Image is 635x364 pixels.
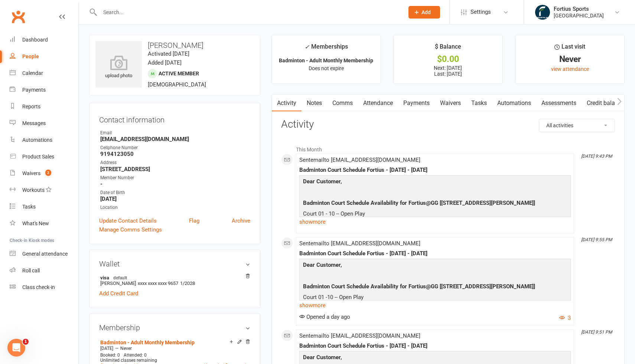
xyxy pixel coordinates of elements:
a: Archive [232,216,250,225]
a: Product Sales [10,148,78,165]
span: Sent email to [EMAIL_ADDRESS][DOMAIN_NAME] [299,332,420,339]
time: Added [DATE] [148,59,182,66]
li: This Month [281,142,615,154]
span: 2 [45,170,51,176]
div: Badminton Court Schedule Fortius - [DATE] - [DATE] [299,250,571,257]
div: $ Balance [435,42,461,55]
a: What's New [10,215,78,232]
strong: visa [100,275,247,281]
span: Sent email to [EMAIL_ADDRESS][DOMAIN_NAME] [299,240,420,247]
a: Automations [492,95,536,112]
a: Update Contact Details [99,216,157,225]
iframe: Intercom live chat [7,339,25,357]
span: Never [120,346,132,351]
div: Last visit [554,42,585,55]
strong: 9194123050 [100,151,250,157]
div: People [22,53,39,59]
a: Flag [189,216,199,225]
div: Waivers [22,170,40,176]
span: Booked: 0 [100,352,120,358]
button: 3 [559,314,571,322]
span: 1/2028 [180,281,195,286]
span: Dear Customer, [303,262,342,268]
span: xxxx xxxx xxxx 9657 [138,281,178,286]
a: Tasks [10,199,78,215]
i: [DATE] 9:55 PM [581,237,612,242]
strong: - [100,181,250,187]
span: [DEMOGRAPHIC_DATA] [148,81,206,88]
strong: [DATE] [100,196,250,202]
span: 1 [23,339,29,345]
input: Search... [98,7,399,17]
span: Dear Customer, [303,354,342,361]
span: Attended: 0 [124,352,147,358]
div: $0.00 [400,55,496,63]
button: Add [408,6,440,19]
h3: Activity [281,119,615,130]
a: Automations [10,132,78,148]
div: Email [100,129,250,137]
i: ✓ [305,43,309,50]
span: Dear Customer, [303,178,342,185]
span: Active member [159,70,199,76]
a: Activity [272,95,302,112]
div: Location [100,204,250,211]
span: default [111,275,129,281]
a: view attendance [551,66,589,72]
p: Next: [DATE] Last: [DATE] [400,65,496,77]
a: Add Credit Card [99,289,138,298]
div: Automations [22,137,52,143]
span: Badminton Court Schedule Availability for Fortius@GG [[STREET_ADDRESS][PERSON_NAME]] [303,283,535,290]
a: Tasks [466,95,492,112]
strong: [STREET_ADDRESS] [100,166,250,173]
i: [DATE] 9:43 PM [581,154,612,159]
div: Messages [22,120,46,126]
div: Product Sales [22,154,54,160]
span: Opened a day ago [299,314,350,320]
strong: [EMAIL_ADDRESS][DOMAIN_NAME] [100,136,250,142]
div: — [98,345,250,351]
a: Workouts [10,182,78,199]
a: Badminton - Adult Monthly Membership [100,340,195,345]
a: Manage Comms Settings [99,225,162,234]
a: Dashboard [10,32,78,48]
a: Messages [10,115,78,132]
p: Court 01 - 10 -- Open Play [301,209,569,220]
h3: Wallet [99,260,250,268]
div: Memberships [305,42,348,56]
img: thumb_image1743802567.png [535,5,550,20]
a: Class kiosk mode [10,279,78,296]
div: Fortius Sports [554,6,604,12]
a: People [10,48,78,65]
span: Badminton Court Schedule Availability for Fortius@GG [[STREET_ADDRESS][PERSON_NAME]] [303,200,535,206]
div: General attendance [22,251,68,257]
div: What's New [22,220,49,226]
a: Waivers 2 [10,165,78,182]
div: Badminton Court Schedule Fortius - [DATE] - [DATE] [299,167,571,173]
strong: Badminton - Adult Monthly Membership [279,58,373,63]
span: Sent email to [EMAIL_ADDRESS][DOMAIN_NAME] [299,157,420,163]
div: Address [100,159,250,166]
div: Roll call [22,268,40,273]
time: Activated [DATE] [148,50,189,57]
div: upload photo [95,55,142,80]
a: Payments [10,82,78,98]
a: Clubworx [9,7,27,26]
span: Does not expire [309,65,344,71]
li: [PERSON_NAME] [99,273,250,287]
span: [DATE] [100,346,113,351]
a: Reports [10,98,78,115]
h3: [PERSON_NAME] [95,41,254,49]
a: Comms [327,95,358,112]
a: show more [299,217,571,227]
p: Court 01 -10 -- Open Play [301,293,569,304]
a: Calendar [10,65,78,82]
a: Notes [302,95,327,112]
div: Class check-in [22,284,55,290]
div: Workouts [22,187,45,193]
h3: Membership [99,324,250,332]
a: Roll call [10,262,78,279]
div: Tasks [22,204,36,210]
span: Unlimited classes remaining [100,358,157,363]
div: Payments [22,87,46,93]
